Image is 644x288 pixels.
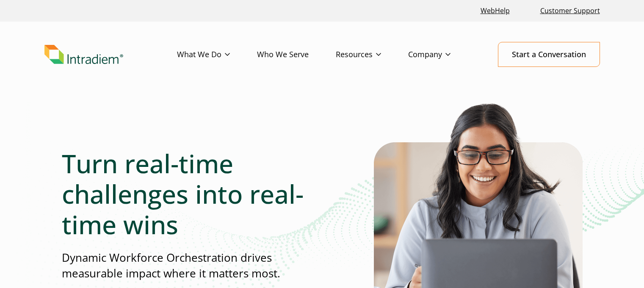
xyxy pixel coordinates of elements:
a: Who We Serve [257,42,336,67]
a: Company [408,42,478,67]
a: Start a Conversation [498,42,600,67]
a: What We Do [177,42,257,67]
a: Link to homepage of Intradiem [44,45,177,64]
a: Resources [336,42,408,67]
p: Dynamic Workforce Orchestration drives measurable impact where it matters most. [62,250,322,282]
a: Link opens in a new window [477,2,513,20]
img: Intradiem [44,45,123,64]
h1: Turn real-time challenges into real-time wins [62,148,322,240]
a: Customer Support [537,2,603,20]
